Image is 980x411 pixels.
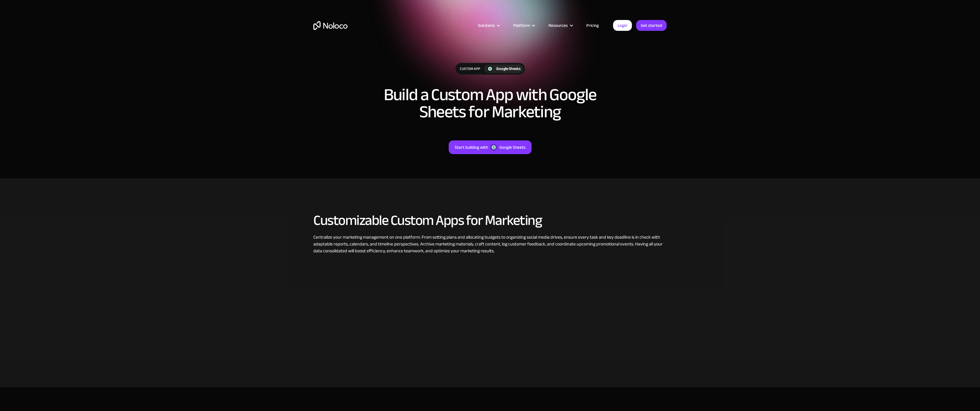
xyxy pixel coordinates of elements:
[548,22,568,29] div: Resources
[455,144,488,151] div: Start building with
[478,22,495,29] div: Solutions
[513,22,530,29] div: Platform
[541,22,579,29] div: Resources
[456,63,484,74] div: Custom App
[471,22,506,29] div: Solutions
[613,20,632,31] a: Login
[449,140,532,154] a: Start building withGoogle Sheets
[499,144,526,151] div: Google Sheets
[579,22,606,29] a: Pricing
[313,213,667,228] h2: Customizable Custom Apps for Marketing
[313,21,348,30] a: home
[636,20,667,31] a: Get started
[313,234,667,254] div: Centralize your marketing management on one platform. From setting plans and allocating budgets t...
[362,86,618,120] h1: Build a Custom App with Google Sheets for Marketing
[496,66,520,72] div: Google Sheets
[506,22,541,29] div: Platform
